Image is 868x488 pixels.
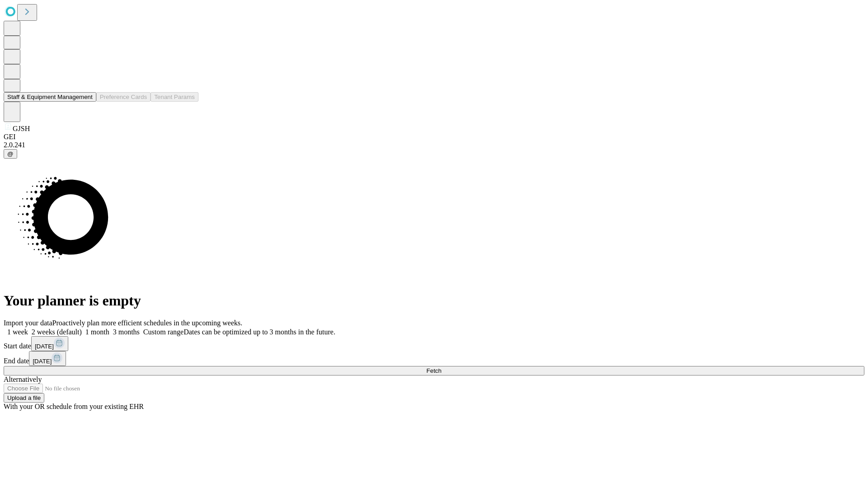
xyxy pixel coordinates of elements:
button: Fetch [4,366,864,375]
button: [DATE] [29,351,66,366]
button: @ [4,149,17,159]
button: [DATE] [31,336,68,351]
span: With your OR schedule from your existing EHR [4,403,144,410]
span: 1 week [7,328,28,336]
span: 2 weeks (default) [32,328,82,336]
span: Proactively plan more efficient schedules in the upcoming weeks. [52,319,242,327]
div: Start date [4,336,864,351]
button: Tenant Params [151,92,198,102]
div: 2.0.241 [4,141,864,149]
span: [DATE] [33,358,52,365]
span: Fetch [426,367,441,374]
span: Alternatively [4,375,42,383]
span: 1 month [85,328,109,336]
span: Dates can be optimized up to 3 months in the future. [184,328,335,336]
span: Custom range [143,328,184,336]
span: 3 months [113,328,140,336]
h1: Your planner is empty [4,292,864,309]
span: GJSH [13,125,30,132]
button: Staff & Equipment Management [4,92,96,102]
div: End date [4,351,864,366]
span: [DATE] [35,343,54,350]
button: Upload a file [4,393,44,403]
span: @ [7,150,14,157]
button: Preference Cards [96,92,151,102]
span: Import your data [4,319,52,327]
div: GEI [4,133,864,141]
